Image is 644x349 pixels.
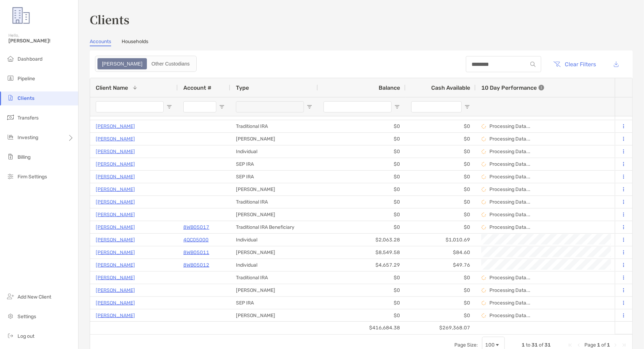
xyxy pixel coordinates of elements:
a: [PERSON_NAME] [96,273,135,282]
div: [PERSON_NAME] [230,133,318,145]
p: [PERSON_NAME] [96,172,135,181]
span: of [601,342,606,348]
img: transfers icon [6,113,15,122]
a: [PERSON_NAME] [96,261,135,269]
input: Cash Available Filter Input [411,101,462,112]
span: to [526,342,530,348]
div: $0 [318,221,406,233]
a: [PERSON_NAME] [96,210,135,219]
span: Billing [18,154,30,160]
div: Individual [230,259,318,271]
div: $0 [406,183,476,196]
span: Investing [18,135,38,141]
div: $0 [318,183,406,196]
p: Processing Data... [489,174,530,180]
p: Processing Data... [489,212,530,218]
p: Processing Data... [489,186,530,192]
img: Processing Data icon [481,137,486,142]
span: 1 [607,342,610,348]
a: [PERSON_NAME] [96,135,135,143]
img: Processing Data icon [481,288,486,293]
p: [PERSON_NAME] [96,235,135,244]
div: $0 [406,272,476,284]
button: Open Filter Menu [167,104,172,110]
div: Page Size: [454,342,478,348]
div: $84.60 [406,246,476,259]
p: Processing Data... [489,161,530,167]
p: Processing Data... [489,300,530,306]
img: logout icon [6,331,15,340]
div: Other Custodians [148,59,194,69]
span: Pipeline [18,76,35,82]
div: Previous Page [576,342,582,348]
p: Processing Data... [489,136,530,142]
div: Zoe [98,59,146,69]
p: Processing Data... [489,123,530,129]
img: Processing Data icon [481,212,486,217]
img: settings icon [6,312,15,320]
p: Processing Data... [489,275,530,281]
a: [PERSON_NAME] [96,198,135,206]
div: Traditional IRA [230,272,318,284]
img: firm-settings icon [6,172,15,180]
img: Processing Data icon [481,124,486,129]
input: Balance Filter Input [324,101,392,112]
div: SEP IRA [230,158,318,170]
button: Open Filter Menu [307,104,312,110]
div: Individual [230,234,318,246]
a: Accounts [90,39,111,46]
div: $0 [406,120,476,132]
span: Settings [18,314,36,320]
div: SEP IRA [230,171,318,183]
div: $0 [318,120,406,132]
span: Transfers [18,115,39,121]
img: investing icon [6,133,15,141]
img: Processing Data icon [481,313,486,318]
span: 1 [597,342,600,348]
div: segmented control [95,56,197,72]
img: Processing Data icon [481,187,486,192]
div: $0 [406,221,476,233]
span: Firm Settings [18,174,47,180]
span: Balance [379,84,400,91]
div: $2,063.28 [318,234,406,246]
img: dashboard icon [6,54,15,63]
a: [PERSON_NAME] [96,311,135,320]
p: Processing Data... [489,224,530,230]
div: 10 Day Performance [481,78,544,97]
span: [PERSON_NAME]! [8,38,74,44]
span: Account # [183,84,211,91]
img: Processing Data icon [481,275,486,280]
a: [PERSON_NAME] [96,147,135,156]
img: clients icon [6,94,15,102]
button: Clear Filters [548,56,602,72]
div: [PERSON_NAME] [230,284,318,296]
div: [PERSON_NAME] [230,208,318,221]
a: [PERSON_NAME] [96,122,135,131]
img: Processing Data icon [481,301,486,306]
a: [PERSON_NAME] [96,299,135,307]
span: Add New Client [18,294,51,300]
div: $0 [318,284,406,296]
div: Traditional IRA [230,196,318,208]
p: 8WB05017 [183,223,209,232]
a: Households [122,39,148,46]
div: $0 [406,133,476,145]
div: Last Page [621,342,627,348]
span: Cash Available [431,84,470,91]
div: $49.76 [406,259,476,271]
button: Open Filter Menu [394,104,400,110]
div: Traditional IRA Beneficiary [230,221,318,233]
span: of [539,342,543,348]
img: pipeline icon [6,74,15,82]
div: [PERSON_NAME] [230,246,318,259]
a: [PERSON_NAME] [96,286,135,295]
